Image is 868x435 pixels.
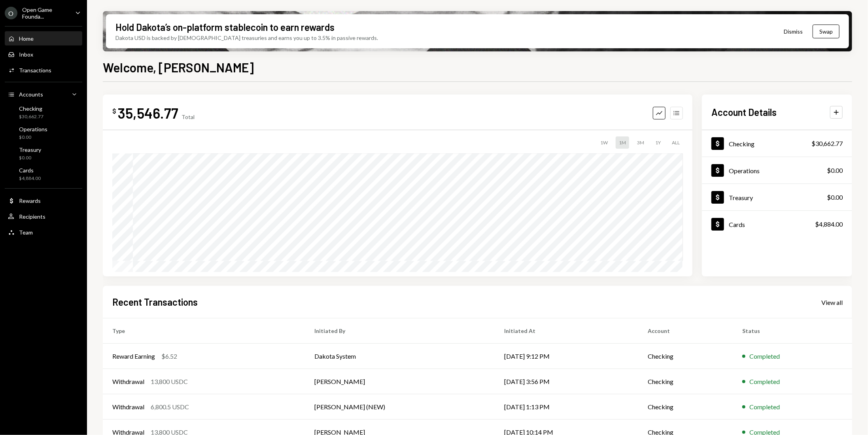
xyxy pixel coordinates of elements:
a: Accounts [5,87,82,101]
div: 1Y [652,136,664,149]
div: Withdrawal [112,402,144,412]
div: 1W [597,136,611,149]
div: Dakota USD is backed by [DEMOGRAPHIC_DATA] treasuries and earns you up to 3.5% in passive rewards. [115,34,378,42]
td: Dakota System [305,344,495,369]
div: $ [112,107,116,115]
td: Checking [638,394,733,420]
div: Completed [749,402,780,412]
a: Operations$0.00 [5,123,82,142]
div: Hold Dakota’s on-platform stablecoin to earn rewards [115,21,335,34]
div: ALL [669,136,683,149]
div: Checking [729,140,755,148]
h2: Account Details [711,106,777,119]
div: Home [19,35,34,42]
td: [PERSON_NAME] [305,369,495,394]
a: Cards$4,884.00 [5,165,82,183]
div: Checking [19,105,43,112]
th: Initiated At [495,318,638,344]
a: View all [821,298,843,306]
div: $0.00 [827,166,843,175]
td: [DATE] 9:12 PM [495,344,638,369]
div: Transactions [19,67,51,74]
div: Treasury [19,146,41,153]
div: Completed [749,377,780,386]
th: Type [103,318,305,344]
div: 1M [616,136,629,149]
div: Total [182,113,195,120]
a: Treasury$0.00 [5,144,82,163]
button: Dismiss [774,22,813,41]
h1: Welcome, [PERSON_NAME] [103,59,254,75]
td: Checking [638,369,733,394]
div: Operations [729,167,760,174]
th: Initiated By [305,318,495,344]
td: [PERSON_NAME] (NEW) [305,394,495,420]
div: $30,662.77 [19,113,43,120]
div: $4,884.00 [815,219,843,229]
a: Team [5,225,82,239]
div: Rewards [19,197,41,204]
div: 3M [634,136,647,149]
a: Checking$30,662.77 [702,130,852,157]
td: [DATE] 1:13 PM [495,394,638,420]
div: Accounts [19,91,43,98]
div: Recipients [19,213,45,220]
td: Checking [638,344,733,369]
a: Treasury$0.00 [702,184,852,210]
div: 6,800.5 USDC [151,402,189,412]
a: Checking$30,662.77 [5,103,82,122]
a: Transactions [5,63,82,77]
div: Withdrawal [112,377,144,386]
div: 13,800 USDC [151,377,188,386]
div: Treasury [729,194,753,201]
a: Home [5,31,82,45]
th: Status [733,318,852,344]
div: Cards [729,221,745,228]
div: $0.00 [827,193,843,202]
td: [DATE] 3:56 PM [495,369,638,394]
h2: Recent Transactions [112,295,198,308]
div: Cards [19,167,41,174]
div: Reward Earning [112,352,155,361]
div: Operations [19,126,47,132]
div: Open Game Founda... [22,6,69,20]
button: Swap [813,25,840,38]
div: 35,546.77 [118,104,178,122]
a: Cards$4,884.00 [702,211,852,237]
a: Inbox [5,47,82,61]
div: $30,662.77 [811,139,843,148]
a: Operations$0.00 [702,157,852,183]
a: Recipients [5,209,82,223]
div: $4,884.00 [19,175,41,182]
a: Rewards [5,193,82,208]
div: $6.52 [161,352,177,361]
div: View all [821,299,843,306]
div: $0.00 [19,134,47,141]
div: Inbox [19,51,33,58]
div: Team [19,229,33,236]
th: Account [638,318,733,344]
div: Completed [749,352,780,361]
div: $0.00 [19,155,41,161]
div: O [5,7,17,19]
